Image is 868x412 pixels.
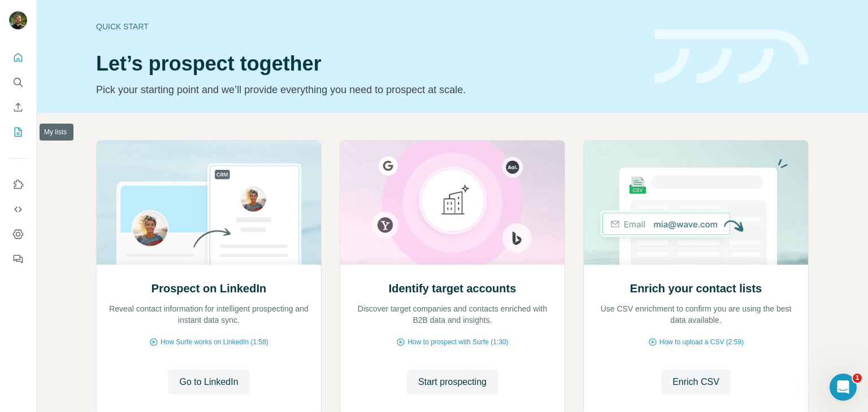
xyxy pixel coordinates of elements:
[96,52,641,75] h1: Let’s prospect together
[9,72,27,93] button: Search
[407,337,508,347] span: How to prospect with Surfe (1:30)
[661,370,731,395] button: Enrich CSV
[595,303,797,326] p: Use CSV enrichment to confirm you are using the best data available.
[9,224,27,244] button: Dashboard
[9,199,27,220] button: Use Surfe API
[583,141,809,265] img: Enrich your contact lists
[659,337,744,347] span: How to upload a CSV (2:59)
[108,303,310,326] p: Reveal contact information for intelligent prospecting and instant data sync.
[9,47,27,68] button: Quick start
[672,375,719,389] span: Enrich CSV
[9,97,27,117] button: Enrich CSV
[9,174,27,195] button: Use Surfe on LinkedIn
[96,82,641,98] p: Pick your starting point and we’ll provide everything you need to prospect at scale.
[151,280,266,296] h2: Prospect on LinkedIn
[9,11,27,29] img: Avatar
[340,141,565,265] img: Identify target accounts
[9,249,27,269] button: Feedback
[9,122,27,142] button: My lists
[179,375,238,389] span: Go to LinkedIn
[407,370,498,395] button: Start prospecting
[630,280,762,296] h2: Enrich your contact lists
[389,280,517,296] h2: Identify target accounts
[654,29,809,84] img: banner
[351,303,553,326] p: Discover target companies and contacts enriched with B2B data and insights.
[418,375,487,389] span: Start prospecting
[830,374,857,401] iframe: Intercom live chat
[96,21,641,32] div: Quick start
[160,337,268,347] span: How Surfe works on LinkedIn (1:58)
[168,370,249,395] button: Go to LinkedIn
[853,374,862,383] span: 1
[96,141,322,265] img: Prospect on LinkedIn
